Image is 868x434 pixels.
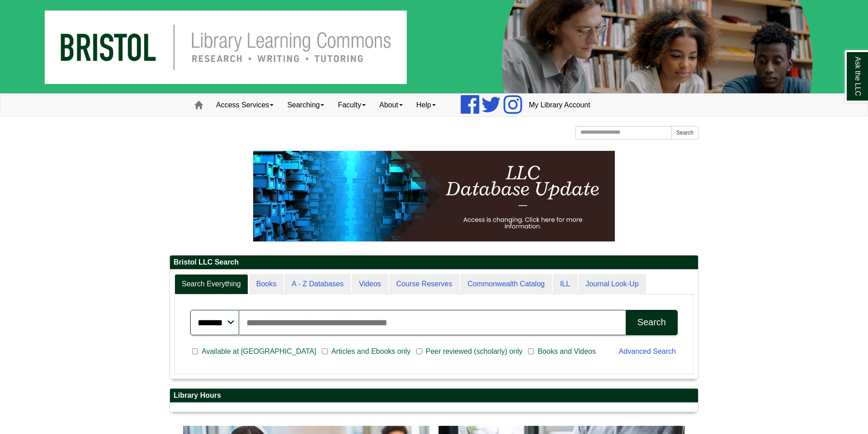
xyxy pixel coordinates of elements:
[416,347,422,356] input: Peer reviewed (scholarly) only
[528,347,534,356] input: Books and Videos
[389,274,460,294] a: Course Reserves
[578,274,646,294] a: Journal Look-Up
[192,347,198,356] input: Available at [GEOGRAPHIC_DATA]
[175,274,248,294] a: Search Everything
[322,347,328,356] input: Articles and Ebooks only
[170,256,698,270] h2: Bristol LLC Search
[352,274,388,294] a: Videos
[198,346,320,357] span: Available at [GEOGRAPHIC_DATA]
[249,274,283,294] a: Books
[460,274,552,294] a: Commonwealth Catalog
[553,274,577,294] a: ILL
[619,347,676,355] a: Advanced Search
[284,274,351,294] a: A - Z Databases
[422,346,526,357] span: Peer reviewed (scholarly) only
[373,94,410,116] a: About
[170,389,698,403] h2: Library Hours
[253,151,615,241] img: HTML tutorial
[671,126,698,140] button: Search
[328,346,414,357] span: Articles and Ebooks only
[626,310,678,335] button: Search
[637,317,666,328] div: Search
[209,94,280,116] a: Access Services
[331,94,373,116] a: Faculty
[280,94,331,116] a: Searching
[410,94,443,116] a: Help
[534,346,599,357] span: Books and Videos
[522,94,597,116] a: My Library Account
